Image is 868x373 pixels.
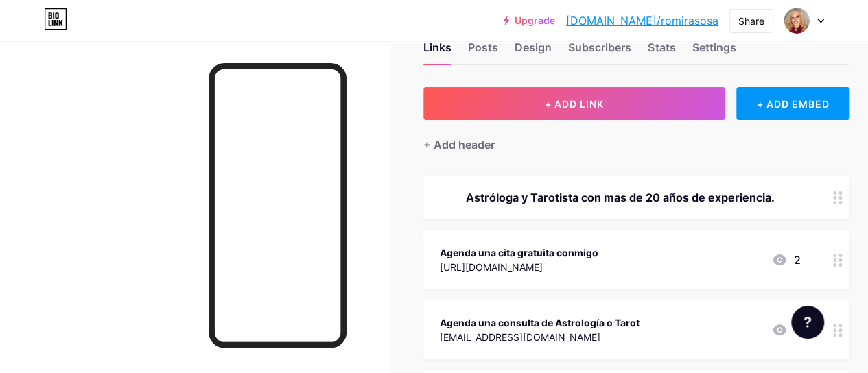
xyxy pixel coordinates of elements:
div: Links [423,39,451,64]
div: Stats [648,39,675,64]
div: Agenda una consulta de Astrología o Tarot [440,315,640,330]
a: [DOMAIN_NAME]/romirasosa [566,12,718,29]
div: Astróloga y Tarotista con mas de 20 años de experiencia. [440,189,800,206]
div: Settings [692,39,736,64]
div: Agenda una cita gratuita conmigo [440,245,598,260]
div: 2 [771,252,800,268]
button: + ADD LINK [423,87,725,120]
div: Posts [468,39,498,64]
div: Design [515,39,552,64]
div: + ADD EMBED [736,87,849,120]
div: [EMAIL_ADDRESS][DOMAIN_NAME] [440,330,640,344]
div: + Add header [423,136,495,153]
div: 0 [771,322,800,338]
a: Upgrade [503,15,555,26]
div: Share [738,14,764,28]
img: romirasosa [784,8,810,34]
div: Subscribers [568,39,631,64]
span: + ADD LINK [545,98,604,110]
div: [URL][DOMAIN_NAME] [440,260,598,274]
